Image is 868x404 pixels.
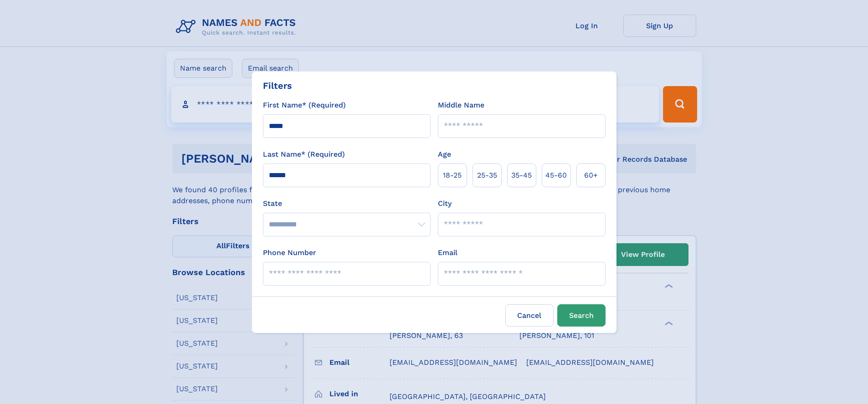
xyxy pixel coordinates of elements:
label: Cancel [505,304,554,327]
label: Middle Name [438,100,484,111]
div: Filters [263,79,292,92]
span: 60+ [584,170,598,181]
span: 25‑35 [477,170,497,181]
span: 18‑25 [443,170,462,181]
span: 35‑45 [511,170,532,181]
button: Search [557,304,606,327]
label: Phone Number [263,247,316,258]
label: Last Name* (Required) [263,149,345,160]
label: First Name* (Required) [263,100,346,111]
label: Email [438,247,457,258]
label: State [263,198,431,209]
span: 45‑60 [545,170,567,181]
label: Age [438,149,451,160]
label: City [438,198,452,209]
